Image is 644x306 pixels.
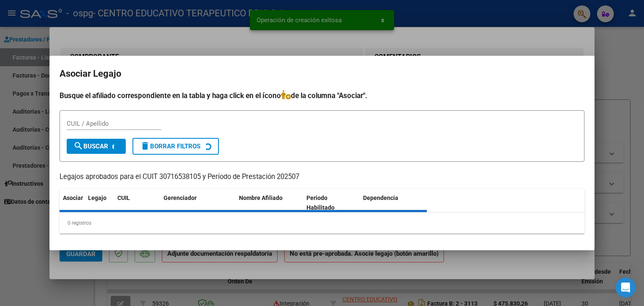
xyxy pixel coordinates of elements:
span: CUIL [117,194,130,201]
span: Gerenciador [164,194,197,201]
datatable-header-cell: Gerenciador [160,189,236,217]
span: Dependencia [363,194,398,201]
datatable-header-cell: Dependencia [360,189,427,217]
span: Buscar [73,143,108,150]
mat-icon: delete [140,141,150,151]
datatable-header-cell: Periodo Habilitado [303,189,360,217]
datatable-header-cell: Nombre Afiliado [236,189,303,217]
span: Asociar [63,194,83,201]
iframe: Intercom live chat [615,277,636,298]
span: Periodo Habilitado [306,194,335,211]
h2: Asociar Legajo [60,66,584,82]
mat-icon: search [73,141,83,151]
span: Borrar Filtros [140,143,200,150]
button: Buscar [67,139,126,154]
datatable-header-cell: Asociar [60,189,85,217]
p: Legajos aprobados para el CUIT 30716538105 y Período de Prestación 202507 [60,172,584,182]
span: Legajo [88,194,106,201]
div: 0 registros [60,213,584,233]
h4: Busque el afiliado correspondiente en la tabla y haga click en el ícono de la columna "Asociar". [60,90,584,101]
datatable-header-cell: Legajo [85,189,114,217]
datatable-header-cell: CUIL [114,189,160,217]
span: Nombre Afiliado [239,194,283,201]
button: Borrar Filtros [132,138,219,155]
